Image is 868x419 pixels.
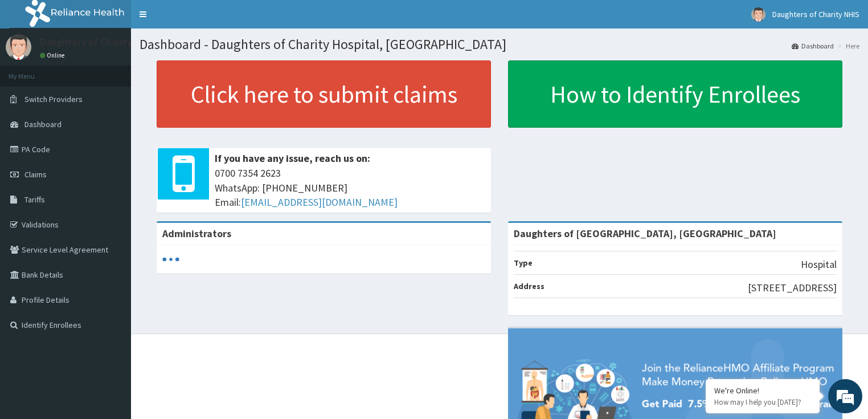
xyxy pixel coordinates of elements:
a: How to Identify Enrollees [508,60,842,128]
a: Dashboard [792,41,834,51]
b: If you have any issue, reach us on: [215,152,370,165]
a: Online [40,51,67,59]
b: Administrators [162,227,231,240]
b: Type [514,258,533,268]
p: How may I help you today? [714,397,811,407]
a: [EMAIL_ADDRESS][DOMAIN_NAME] [241,196,398,209]
b: Address [514,281,544,291]
li: Here [835,41,859,51]
span: Claims [24,169,47,180]
img: User Image [6,34,31,60]
strong: Daughters of [GEOGRAPHIC_DATA], [GEOGRAPHIC_DATA] [514,227,776,240]
span: Daughters of Charity NHIS [772,9,859,19]
span: Dashboard [24,119,62,129]
a: Click here to submit claims [157,60,491,128]
span: 0700 7354 2623 WhatsApp: [PHONE_NUMBER] Email: [215,166,485,210]
img: User Image [751,7,765,22]
h1: Dashboard - Daughters of Charity Hospital, [GEOGRAPHIC_DATA] [140,37,859,52]
span: Switch Providers [24,94,83,104]
svg: audio-loading [162,251,179,268]
p: [STREET_ADDRESS] [748,280,837,295]
div: We're Online! [714,385,811,396]
p: Daughters of Charity NHIS [40,37,157,47]
p: Hospital [801,257,837,272]
span: Tariffs [24,194,45,205]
